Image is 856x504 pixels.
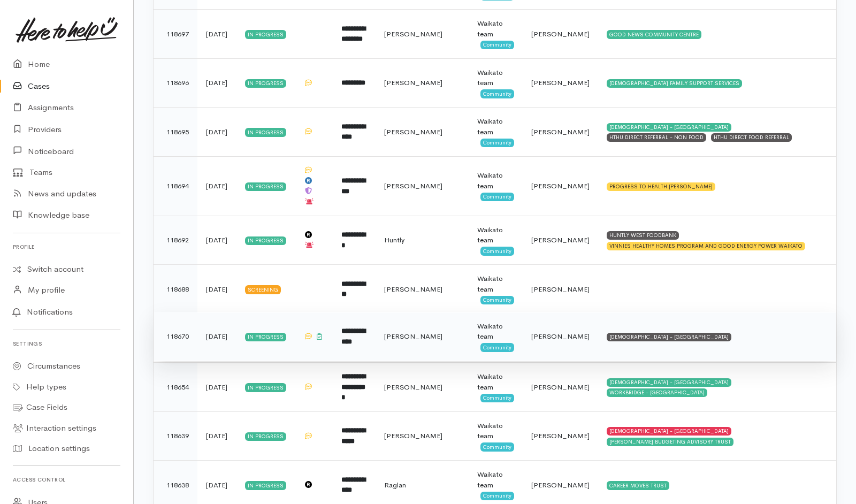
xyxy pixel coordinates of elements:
td: 118694 [154,156,197,216]
td: 118654 [154,363,197,412]
h6: Access control [13,472,120,487]
div: In progress [245,30,286,39]
div: GOOD NEWS COMMUNITY CENTRE [607,30,701,39]
td: [DATE] [197,312,236,361]
span: [PERSON_NAME] [384,383,442,392]
span: Community [480,492,514,500]
div: HTHU DIRECT REFERRAL - NON FOOD [607,133,706,142]
span: Community [480,394,514,402]
div: [DEMOGRAPHIC_DATA] - [GEOGRAPHIC_DATA] [607,333,731,341]
div: Waikato team [477,371,515,392]
div: Waikato team [477,421,515,441]
span: [PERSON_NAME] [531,383,590,392]
span: [PERSON_NAME] [384,332,442,341]
div: In progress [245,383,286,392]
span: Community [480,89,514,98]
span: Community [480,247,514,255]
div: Waikato team [477,273,515,294]
span: [PERSON_NAME] [531,78,590,87]
td: [DATE] [197,58,236,108]
td: [DATE] [197,108,236,157]
div: HTHU DIRECT FOOD REFERRAL [711,133,792,142]
td: 118697 [154,10,197,59]
span: Community [480,442,514,451]
span: [PERSON_NAME] [531,235,590,245]
td: [DATE] [197,216,236,265]
td: [DATE] [197,10,236,59]
span: [PERSON_NAME] [384,78,442,87]
span: [PERSON_NAME] [531,181,590,190]
div: [DEMOGRAPHIC_DATA] - [GEOGRAPHIC_DATA] [607,123,731,132]
h6: Settings [13,337,120,351]
div: Waikato team [477,469,515,490]
span: Community [480,343,514,352]
td: 118692 [154,216,197,265]
span: [PERSON_NAME] [531,480,590,490]
div: Screening [245,285,281,294]
div: WORKBRIDGE - [GEOGRAPHIC_DATA] [607,388,707,397]
span: [PERSON_NAME] [384,127,442,136]
span: Raglan [384,480,406,490]
span: Community [480,139,514,147]
span: [PERSON_NAME] [531,332,590,341]
td: 118639 [154,411,197,461]
span: [PERSON_NAME] [531,29,590,39]
div: [DEMOGRAPHIC_DATA] FAMILY SUPPORT SERVICES [607,79,742,88]
div: [DEMOGRAPHIC_DATA] - [GEOGRAPHIC_DATA] [607,378,731,387]
span: [PERSON_NAME] [384,181,442,190]
div: [PERSON_NAME] BUDGETING ADVISORY TRUST [607,438,733,446]
span: Huntly [384,235,404,245]
td: [DATE] [197,411,236,461]
span: [PERSON_NAME] [531,127,590,136]
div: PROGRESS TO HEALTH [PERSON_NAME] [607,182,715,191]
span: Community [480,193,514,201]
span: [PERSON_NAME] [384,285,442,294]
div: HUNTLY WEST FOODBANK [607,231,679,240]
div: Waikato team [477,170,515,191]
div: In progress [245,79,286,88]
td: [DATE] [197,156,236,216]
div: Waikato team [477,116,515,137]
div: Waikato team [477,18,515,39]
div: In progress [245,481,286,490]
div: In progress [245,236,286,245]
td: 118670 [154,312,197,361]
div: In progress [245,182,286,191]
span: Community [480,296,514,304]
div: Waikato team [477,321,515,342]
td: [DATE] [197,363,236,412]
span: [PERSON_NAME] [384,431,442,440]
h6: Profile [13,240,120,254]
div: In progress [245,432,286,441]
td: 118688 [154,265,197,314]
div: VINNIES HEALTHY HOMES PROGRAM AND GOOD ENERGY POWER WAIKATO [607,242,805,250]
div: In progress [245,128,286,136]
td: 118696 [154,58,197,108]
td: [DATE] [197,265,236,314]
div: CAREER MOVES TRUST [607,481,669,490]
div: Waikato team [477,67,515,88]
span: [PERSON_NAME] [531,431,590,440]
span: [PERSON_NAME] [384,29,442,39]
span: [PERSON_NAME] [531,285,590,294]
div: Waikato team [477,225,515,246]
td: 118695 [154,108,197,157]
div: In progress [245,333,286,341]
div: [DEMOGRAPHIC_DATA] - [GEOGRAPHIC_DATA] [607,427,731,436]
span: Community [480,41,514,49]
